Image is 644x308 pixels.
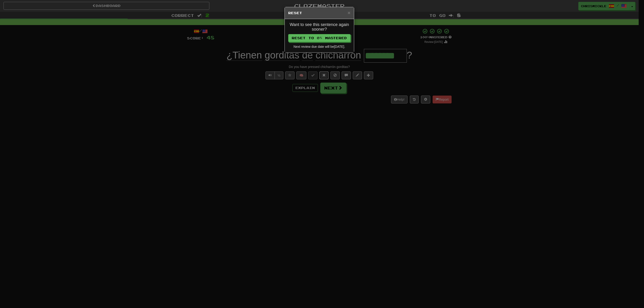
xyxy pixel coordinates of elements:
[288,11,350,15] h5: Reset
[288,44,350,49] div: Next review due date will be [DATE] .
[348,10,350,15] span: ×
[288,22,350,32] h4: Want to see this sentence again sooner?
[348,10,350,15] button: Close
[288,34,350,42] button: Reset to 0% Mastered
